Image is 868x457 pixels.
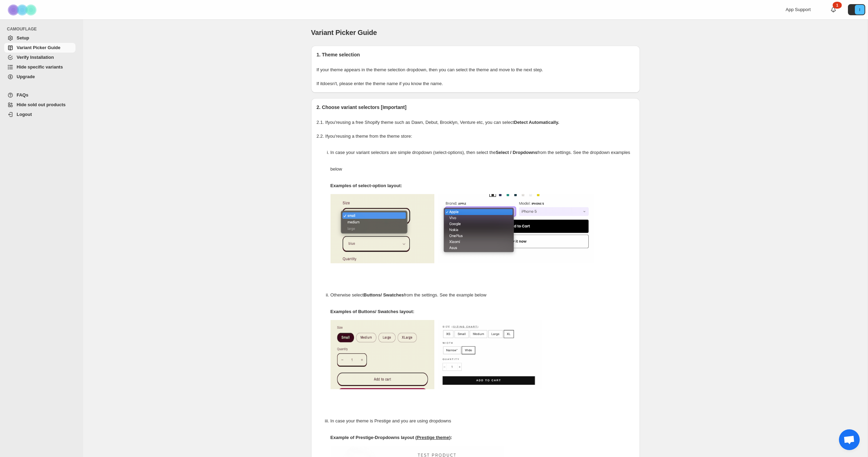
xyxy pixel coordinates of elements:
p: 2.1. If you're using a free Shopify theme such as Dawn, Debut, Brooklyn, Venture etc, you can select [317,119,634,126]
a: Hide sold out products [4,100,75,110]
img: camouflage-swatch-2 [438,320,542,389]
div: 1 [833,2,842,9]
text: I [859,8,860,12]
button: Avatar with initials I [848,4,865,15]
span: Hide sold out products [17,102,66,107]
h2: 1. Theme selection [317,51,634,58]
span: CAMOUFLAGE [7,26,78,32]
strong: Examples of Buttons/ Swatches layout: [331,309,415,314]
h2: 2. Choose variant selectors [Important] [317,104,634,111]
img: camouflage-select-options [331,194,434,263]
span: Avatar with initials I [855,5,865,15]
span: Verify Installation [17,55,54,60]
a: Verify Installation [4,53,75,62]
a: Logout [4,110,75,119]
p: 2.2. If you're using a theme from the theme store: [317,133,634,140]
span: Prestige theme [417,435,449,440]
a: Upgrade [4,72,75,82]
span: Hide specific variants [17,64,63,70]
span: Setup [17,35,29,40]
a: Variant Picker Guide [4,43,75,53]
p: In case your variant selectors are simple dropdown (select-options), then select the from the set... [331,144,634,177]
img: camouflage-swatch-1 [331,320,434,389]
p: If it doesn't , please enter the theme name if you know the name. [317,80,634,87]
span: FAQs [17,92,28,98]
a: FAQs [4,90,75,100]
p: In case your theme is Prestige and you are using dropdowns [331,413,634,429]
strong: Buttons/ Swatches [364,292,404,298]
img: camouflage-select-options-2 [438,194,594,263]
span: App Support [786,7,811,12]
div: Open chat [839,429,860,450]
span: Variant Picker Guide [17,45,60,50]
a: Hide specific variants [4,62,75,72]
p: If your theme appears in the theme selection dropdown, then you can select the theme and move to ... [317,66,634,73]
span: Variant Picker Guide [311,29,377,36]
a: 1 [830,6,837,13]
span: Logout [17,112,32,117]
strong: Select / Dropdowns [496,150,537,155]
strong: Examples of select-option layout: [331,183,402,188]
span: Upgrade [17,74,35,79]
p: Otherwise select from the settings. See the example below [331,287,634,303]
img: Camouflage [6,0,40,19]
strong: Example of Prestige-Dropdowns layout ( ): [331,435,452,440]
a: Setup [4,33,75,43]
strong: Detect Automatically. [514,120,559,125]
